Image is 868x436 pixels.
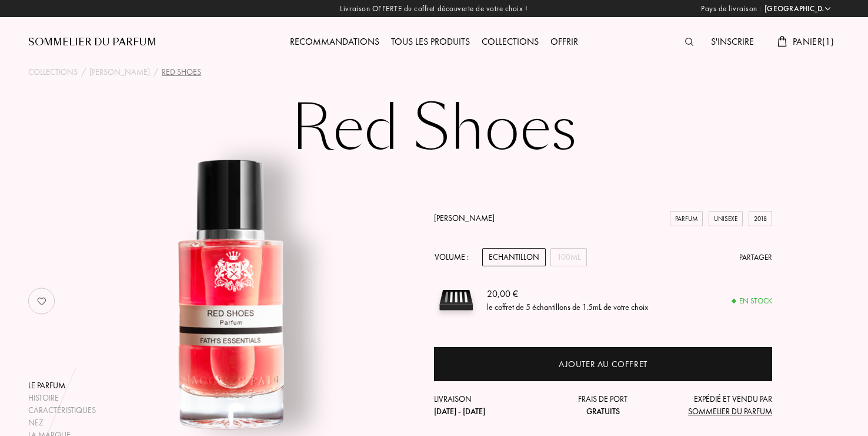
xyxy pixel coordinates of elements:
[153,66,158,78] div: /
[140,97,728,161] h1: Red Shoes
[434,213,495,223] a: [PERSON_NAME]
[434,248,475,266] div: Volume :
[487,301,648,313] div: le coffret de 5 échantillons de 1.5mL de votre choix
[385,35,476,50] div: Tous les produits
[81,66,86,78] div: /
[284,35,385,50] div: Recommandations
[284,35,385,48] a: Recommandations
[434,278,478,322] img: sample box
[777,36,787,47] img: cart.svg
[28,404,96,417] div: Caractéristiques
[749,211,772,227] div: 2018
[705,35,760,50] div: S'inscrire
[732,295,772,307] div: En stock
[28,379,96,392] div: Le parfum
[545,35,584,50] div: Offrir
[30,289,54,313] img: no_like_p.png
[434,393,547,418] div: Livraison
[28,417,96,429] div: Nez
[739,252,772,263] div: Partager
[701,3,762,15] span: Pays de livraison :
[89,66,150,78] a: [PERSON_NAME]
[709,211,743,227] div: Unisexe
[547,393,660,418] div: Frais de port
[385,35,476,48] a: Tous les produits
[685,38,693,46] img: search_icn.svg
[705,35,760,48] a: S'inscrire
[487,287,648,301] div: 20,00 €
[482,248,546,266] div: Echantillon
[545,35,584,48] a: Offrir
[162,66,201,78] div: Red Shoes
[28,35,156,49] a: Sommelier du Parfum
[586,406,620,417] span: Gratuits
[28,66,78,78] a: Collections
[434,406,485,417] span: [DATE] - [DATE]
[670,211,703,227] div: Parfum
[659,393,772,418] div: Expédié et vendu par
[550,248,587,266] div: 100mL
[28,392,96,404] div: Histoire
[559,358,647,371] div: Ajouter au coffret
[688,406,772,417] span: Sommelier du Parfum
[476,35,545,50] div: Collections
[476,35,545,48] a: Collections
[793,35,834,48] span: Panier ( 1 )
